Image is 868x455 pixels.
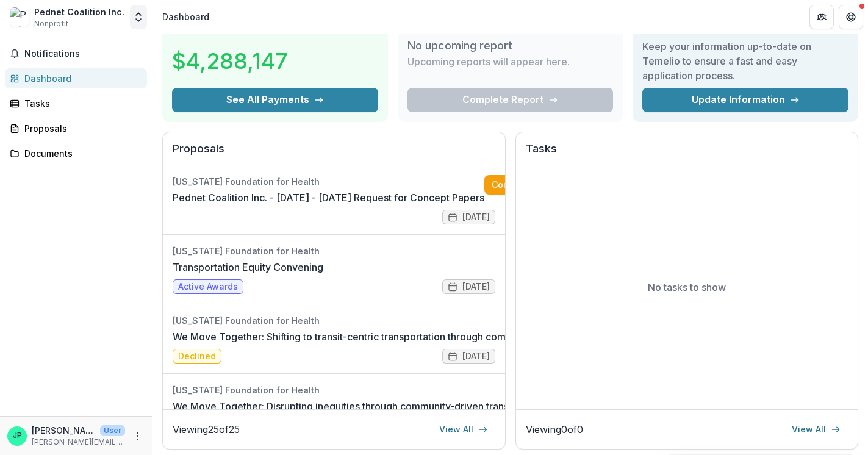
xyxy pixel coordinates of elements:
span: Notifications [24,49,142,59]
p: [PERSON_NAME][EMAIL_ADDRESS][DOMAIN_NAME] [32,437,125,448]
a: Update Information [642,88,848,112]
p: Upcoming reports will appear here. [407,54,570,69]
h2: Proposals [173,142,495,165]
h2: Tasks [526,142,848,165]
button: Notifications [5,44,147,63]
div: Pednet Coalition Inc. [34,5,124,18]
a: We Move Together: Disrupting inequities through community-driven transit planning [173,399,556,414]
a: Transportation Equity Convening [173,260,323,274]
a: View All [784,420,848,439]
button: See All Payments [172,88,378,112]
button: Partners [809,5,834,29]
div: Proposals [24,122,137,135]
p: Viewing 0 of 0 [526,422,583,437]
div: Tasks [24,97,137,110]
img: Pednet Coalition Inc. [10,7,29,27]
div: Documents [24,147,137,160]
div: Dashboard [162,10,209,23]
div: Josh Parshall [13,432,22,440]
a: Complete [484,175,554,195]
p: Viewing 25 of 25 [173,422,240,437]
h3: Keep your information up-to-date on Temelio to ensure a fast and easy application process. [642,39,848,83]
a: Tasks [5,93,147,113]
button: Open entity switcher [130,5,147,29]
button: More [130,429,145,443]
p: No tasks to show [648,280,726,295]
a: Pednet Coalition Inc. - [DATE] - [DATE] Request for Concept Papers [173,190,484,205]
h3: $4,288,147 [172,45,288,77]
a: We Move Together: Shifting to transit-centric transportation through community-led planning [173,329,596,344]
button: Get Help [839,5,863,29]
nav: breadcrumb [157,8,214,26]
a: Documents [5,143,147,163]
div: Dashboard [24,72,137,85]
p: [PERSON_NAME] [32,424,95,437]
h3: No upcoming report [407,39,512,52]
a: View All [432,420,495,439]
p: User [100,425,125,436]
span: Nonprofit [34,18,68,29]
a: Proposals [5,118,147,138]
a: Dashboard [5,68,147,88]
